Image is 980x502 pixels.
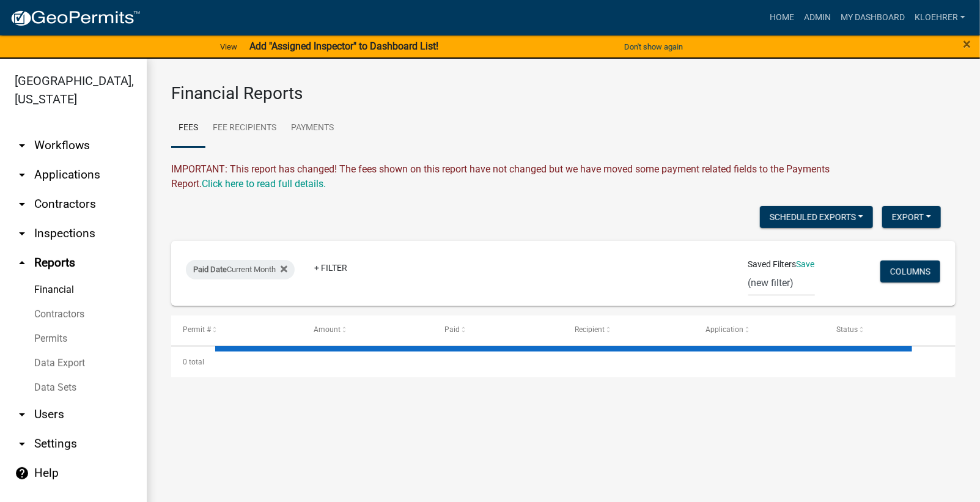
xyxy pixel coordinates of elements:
[171,347,956,377] div: 0 total
[836,325,858,334] span: Status
[314,325,341,334] span: Amount
[15,466,29,481] i: help
[880,260,940,282] button: Columns
[15,226,29,241] i: arrow_drop_down
[171,83,956,104] h3: Financial Reports
[563,316,694,345] datatable-header-cell: Recipient
[304,257,357,279] a: + Filter
[797,259,815,269] a: Save
[799,6,836,29] a: Admin
[444,325,460,334] span: Paid
[215,37,242,57] a: View
[963,35,971,53] span: ×
[825,316,956,345] datatable-header-cell: Status
[765,6,799,29] a: Home
[171,316,302,345] datatable-header-cell: Permit #
[619,37,688,57] button: Don't show again
[171,109,205,148] a: Fees
[186,260,295,279] div: Current Month
[15,168,29,182] i: arrow_drop_down
[433,316,564,345] datatable-header-cell: Paid
[694,316,825,345] datatable-header-cell: Application
[15,138,29,153] i: arrow_drop_down
[836,6,910,29] a: My Dashboard
[15,437,29,451] i: arrow_drop_down
[202,178,326,190] wm-modal-confirm: Upcoming Changes to Daily Fees Report
[963,37,971,51] button: Close
[183,325,211,334] span: Permit #
[302,316,433,345] datatable-header-cell: Amount
[205,109,284,148] a: Fee Recipients
[15,256,29,270] i: arrow_drop_up
[171,162,956,191] div: IMPORTANT: This report has changed! The fees shown on this report have not changed but we have mo...
[706,325,744,334] span: Application
[882,206,941,228] button: Export
[202,178,326,190] a: Click here to read full details.
[575,325,605,334] span: Recipient
[748,258,797,271] span: Saved Filters
[249,40,438,52] strong: Add "Assigned Inspector" to Dashboard List!
[760,206,873,228] button: Scheduled Exports
[193,265,227,274] span: Paid Date
[910,6,970,29] a: kloehrer
[15,197,29,212] i: arrow_drop_down
[284,109,341,148] a: Payments
[15,407,29,422] i: arrow_drop_down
